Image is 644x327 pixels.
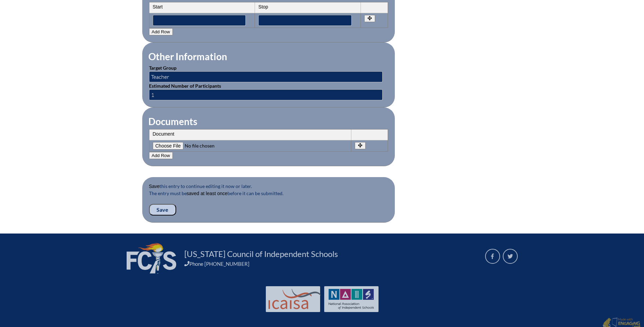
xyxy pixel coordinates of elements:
[149,204,176,216] input: Save
[255,2,361,13] th: Stop
[149,183,388,190] p: this entry to continue editing it now or later.
[187,191,228,196] b: saved at least once
[329,289,374,309] img: NAIS Logo
[148,51,228,62] legend: Other Information
[184,261,477,267] div: Phone [PHONE_NUMBER]
[149,130,351,140] th: Document
[149,184,160,189] b: Save
[148,116,198,127] legend: Documents
[182,248,341,259] a: [US_STATE] Council of Independent Schools
[149,83,221,89] label: Estimated Number of Participants
[127,243,176,274] img: FCIS_logo_white
[149,28,173,35] button: Add Row
[149,2,255,13] th: Start
[149,65,177,71] label: Target Group
[149,152,173,159] button: Add Row
[269,289,321,309] img: Int'l Council Advancing Independent School Accreditation logo
[149,190,388,204] p: The entry must be before it can be submitted.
